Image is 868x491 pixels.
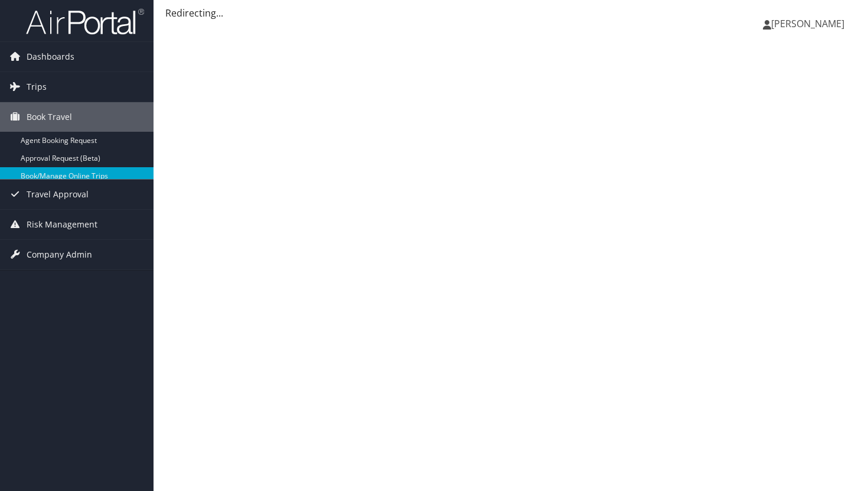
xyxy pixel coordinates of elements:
[771,17,844,30] span: [PERSON_NAME]
[27,102,72,132] span: Book Travel
[165,6,856,20] div: Redirecting...
[763,6,856,41] a: [PERSON_NAME]
[27,180,89,209] span: Travel Approval
[26,8,144,35] img: airportal-logo.png
[27,210,97,239] span: Risk Management
[27,240,92,269] span: Company Admin
[27,42,74,71] span: Dashboards
[27,72,47,102] span: Trips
